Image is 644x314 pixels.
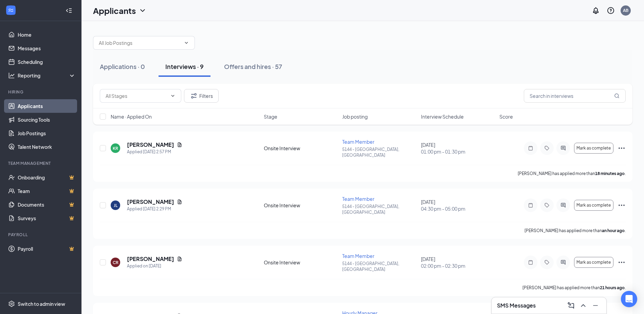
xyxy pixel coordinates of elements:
[113,145,118,151] div: KR
[18,55,76,69] a: Scheduling
[527,203,535,208] svg: Note
[264,259,338,266] div: Onsite Interview
[127,149,182,155] div: Applied [DATE] 2:57 PM
[264,202,338,209] div: Onsite Interview
[578,300,589,311] button: ChevronUp
[18,140,76,154] a: Talent Network
[421,256,495,269] div: [DATE]
[559,145,567,151] svg: ActiveChat
[623,7,628,13] div: AB
[595,171,625,176] b: 18 minutes ago
[18,242,76,256] a: PayrollCrown
[342,139,374,145] span: Team Member
[543,203,551,208] svg: Tag
[421,141,495,155] div: [DATE]
[497,302,536,309] h3: SMS Messages
[139,6,147,15] svg: ChevronDown
[8,232,74,238] div: Payroll
[127,255,174,263] h5: [PERSON_NAME]
[591,301,600,310] svg: Minimize
[114,203,117,208] div: JL
[184,89,219,103] button: Filter Filters
[264,145,338,152] div: Onsite Interview
[342,261,417,272] p: 5144 - [GEOGRAPHIC_DATA], [GEOGRAPHIC_DATA]
[342,113,368,120] span: Job posting
[66,7,72,14] svg: Collapse
[618,201,626,209] svg: Ellipses
[618,258,626,266] svg: Ellipses
[8,300,15,307] svg: Settings
[18,99,76,113] a: Applicants
[602,228,625,233] b: an hour ago
[518,171,626,176] p: [PERSON_NAME] has applied more than .
[18,28,76,41] a: Home
[576,260,611,265] span: Mark as complete
[165,62,204,71] div: Interviews · 9
[342,204,417,215] p: 5144 - [GEOGRAPHIC_DATA], [GEOGRAPHIC_DATA]
[579,301,587,310] svg: ChevronUp
[177,199,182,205] svg: Document
[342,196,374,202] span: Team Member
[576,146,611,151] span: Mark as complete
[421,205,495,212] span: 04:30 pm - 05:00 pm
[177,142,182,147] svg: Document
[499,113,513,120] span: Score
[543,145,551,151] svg: Tag
[559,260,567,265] svg: ActiveChat
[543,260,551,265] svg: Tag
[100,62,145,71] div: Applications · 0
[574,143,613,154] button: Mark as complete
[111,113,152,120] span: Name · Applied On
[421,198,495,212] div: [DATE]
[421,148,495,155] span: 01:00 pm - 01:30 pm
[18,41,76,55] a: Messages
[8,160,74,166] div: Team Management
[590,300,601,311] button: Minimize
[566,300,576,311] button: ComposeMessage
[18,198,76,211] a: DocumentsCrown
[18,211,76,225] a: SurveysCrown
[264,113,277,120] span: Stage
[342,253,374,259] span: Team Member
[576,203,611,208] span: Mark as complete
[527,260,535,265] svg: Note
[224,62,282,71] div: Offers and hires · 57
[127,263,182,269] div: Applied on [DATE]
[18,72,76,79] div: Reporting
[18,126,76,140] a: Job Postings
[93,5,136,16] h1: Applicants
[113,260,118,265] div: CR
[170,93,176,99] svg: ChevronDown
[8,72,15,79] svg: Analysis
[18,184,76,198] a: TeamCrown
[600,285,625,290] b: 21 hours ago
[524,89,626,103] input: Search in interviews
[127,141,174,149] h5: [PERSON_NAME]
[592,6,600,15] svg: Notifications
[184,40,189,46] svg: ChevronDown
[574,257,613,268] button: Mark as complete
[522,285,626,291] p: [PERSON_NAME] has applied more than .
[127,198,174,206] h5: [PERSON_NAME]
[621,291,637,307] div: Open Intercom Messenger
[574,200,613,211] button: Mark as complete
[525,228,626,233] p: [PERSON_NAME] has applied more than .
[607,6,615,15] svg: QuestionInfo
[8,89,74,95] div: Hiring
[177,256,182,262] svg: Document
[342,146,417,158] p: 5144 - [GEOGRAPHIC_DATA], [GEOGRAPHIC_DATA]
[559,203,567,208] svg: ActiveChat
[7,7,14,14] svg: WorkstreamLogo
[614,93,620,99] svg: MagnifyingGlass
[18,300,65,307] div: Switch to admin view
[618,144,626,152] svg: Ellipses
[421,113,464,120] span: Interview Schedule
[527,145,535,151] svg: Note
[106,92,167,100] input: All Stages
[190,92,198,100] svg: Filter
[18,113,76,126] a: Sourcing Tools
[567,301,575,310] svg: ComposeMessage
[421,262,495,269] span: 02:00 pm - 02:30 pm
[99,39,181,47] input: All Job Postings
[18,171,76,184] a: OnboardingCrown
